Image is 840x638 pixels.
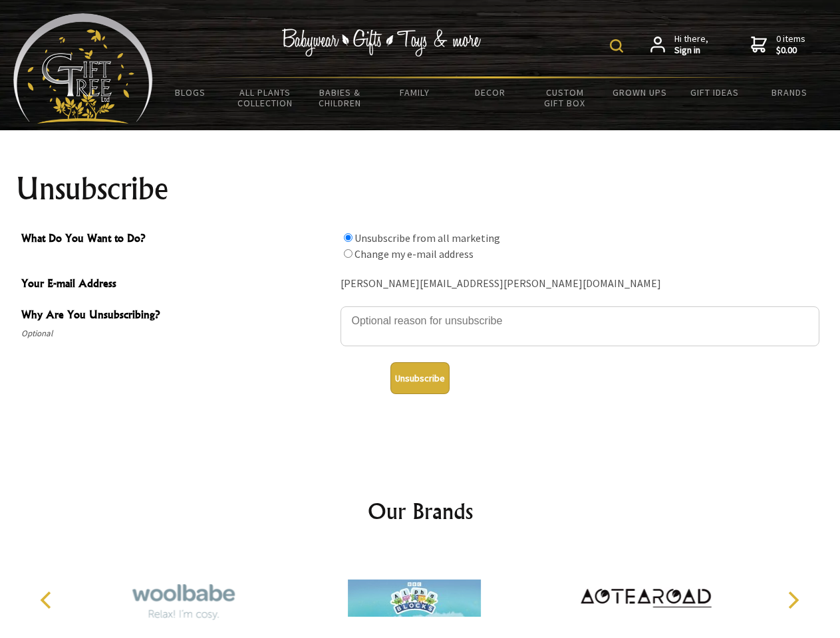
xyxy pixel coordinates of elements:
[16,173,825,205] h1: Unsubscribe
[228,78,303,117] a: All Plants Collection
[354,231,500,245] label: Unsubscribe from all marketing
[776,45,805,56] strong: $0.00
[341,274,819,294] div: [PERSON_NAME][EMAIL_ADDRESS][PERSON_NAME][DOMAIN_NAME]
[390,362,450,394] button: Unsubscribe
[303,78,378,117] a: Babies & Children
[21,275,334,294] span: Your E-mail Address
[378,78,453,106] a: Family
[21,326,334,342] span: Optional
[341,306,819,346] textarea: Why Are You Unsubscribing?
[452,78,527,106] a: Decor
[674,45,708,56] strong: Sign in
[650,33,708,56] a: Hi there,Sign in
[33,585,63,615] button: Previous
[21,306,334,326] span: Why Are You Unsubscribing?
[752,78,827,106] a: Brands
[677,78,752,106] a: Gift Ideas
[776,33,805,56] span: 0 items
[153,78,228,106] a: BLOGS
[527,78,603,117] a: Custom Gift Box
[674,33,708,56] span: Hi there,
[21,230,334,249] span: What Do You Want to Do?
[27,495,814,527] h2: Our Brands
[778,585,807,615] button: Next
[602,78,677,106] a: Grown Ups
[354,247,474,261] label: Change my e-mail address
[282,29,482,56] img: Babywear - Gifts - Toys & more
[344,249,352,258] input: What Do You Want to Do?
[13,13,153,124] img: Babyware - Gifts - Toys and more...
[344,233,352,242] input: What Do You Want to Do?
[610,39,623,53] img: product search
[751,33,805,56] a: 0 items$0.00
